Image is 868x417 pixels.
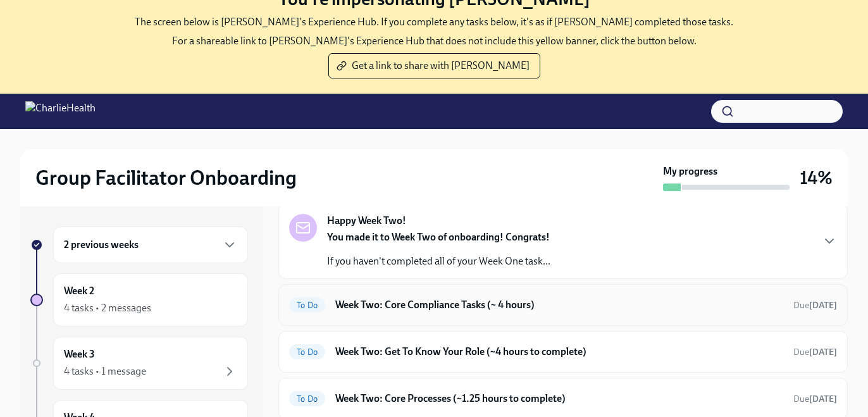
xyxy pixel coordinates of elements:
strong: [DATE] [809,347,837,358]
h6: Week 2 [64,284,94,298]
h2: Group Facilitator Onboarding [35,165,297,190]
a: To DoWeek Two: Core Compliance Tasks (~ 4 hours)Due[DATE] [289,295,837,315]
h3: 14% [800,166,833,189]
span: October 20th, 2025 09:00 [793,346,837,358]
button: Get a link to share with [PERSON_NAME] [328,53,540,78]
p: If you haven't completed all of your Week One task... [327,254,550,268]
span: October 20th, 2025 09:00 [793,393,837,405]
a: To DoWeek Two: Core Processes (~1.25 hours to complete)Due[DATE] [289,389,837,409]
span: To Do [289,347,325,357]
a: To DoWeek Two: Get To Know Your Role (~4 hours to complete)Due[DATE] [289,342,837,362]
h6: Week Two: Core Compliance Tasks (~ 4 hours) [335,298,783,312]
p: For a shareable link to [PERSON_NAME]'s Experience Hub that does not include this yellow banner, ... [172,34,697,48]
div: 2 previous weeks [53,227,248,263]
span: To Do [289,394,325,404]
h6: Week Two: Core Processes (~1.25 hours to complete) [335,392,783,406]
strong: [DATE] [809,394,837,404]
h6: Week 3 [64,347,95,361]
a: Week 34 tasks • 1 message [30,337,248,390]
p: The screen below is [PERSON_NAME]'s Experience Hub. If you complete any tasks below, it's as if [... [135,15,733,29]
span: Due [793,394,837,404]
span: Get a link to share with [PERSON_NAME] [339,59,530,72]
a: Week 24 tasks • 2 messages [30,273,248,327]
div: 4 tasks • 2 messages [64,301,151,315]
img: CharlieHealth [25,101,96,121]
h6: Week Two: Get To Know Your Role (~4 hours to complete) [335,345,783,359]
strong: You made it to Week Two of onboarding! Congrats! [327,231,550,243]
span: To Do [289,301,325,310]
div: 4 tasks • 1 message [64,364,146,378]
strong: My progress [663,165,717,178]
strong: Happy Week Two! [327,214,406,228]
strong: [DATE] [809,300,837,311]
span: Due [793,347,837,358]
span: Due [793,300,837,311]
h6: 2 previous weeks [64,238,139,252]
span: October 20th, 2025 09:00 [793,299,837,311]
